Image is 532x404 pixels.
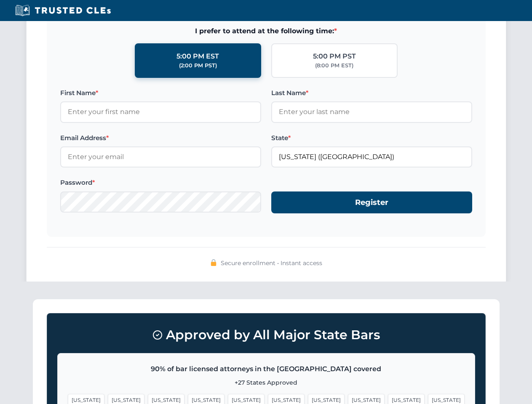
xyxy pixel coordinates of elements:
[60,88,261,98] label: First Name
[271,101,472,122] input: Enter your last name
[271,191,472,214] button: Register
[271,146,472,167] input: Missouri (MO)
[60,26,472,37] span: I prefer to attend at the following time:
[313,51,356,62] div: 5:00 PM PST
[176,51,219,62] div: 5:00 PM EST
[57,324,475,346] h3: Approved by All Major State Bars
[13,4,113,17] img: Trusted CLEs
[60,133,261,143] label: Email Address
[271,133,472,143] label: State
[60,146,261,167] input: Enter your email
[271,88,472,98] label: Last Name
[221,258,322,268] span: Secure enrollment • Instant access
[210,259,217,266] img: 🔒
[68,364,465,375] p: 90% of bar licensed attorneys in the [GEOGRAPHIC_DATA] covered
[68,378,465,387] p: +27 States Approved
[60,101,261,122] input: Enter your first name
[60,178,261,188] label: Password
[315,61,353,70] div: (8:00 PM EST)
[179,61,217,70] div: (2:00 PM PST)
